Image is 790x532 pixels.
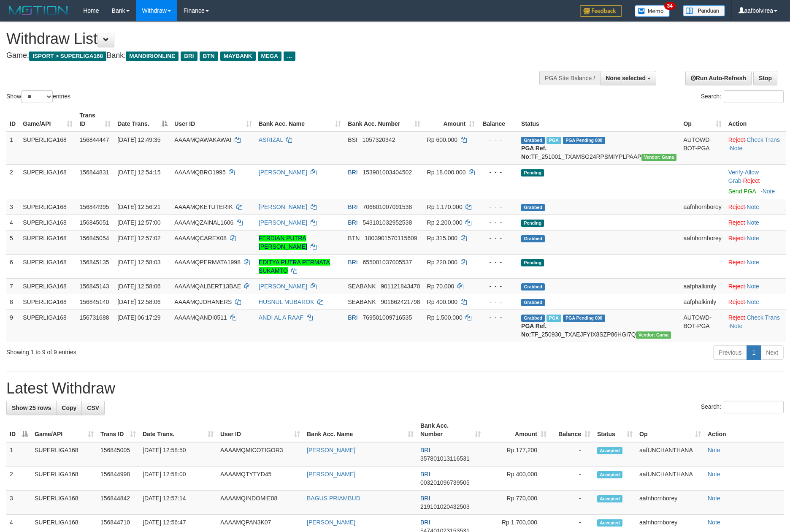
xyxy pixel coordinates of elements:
[117,204,160,210] span: [DATE] 12:56:21
[747,283,759,290] a: Note
[259,283,307,290] a: [PERSON_NAME]
[6,278,19,294] td: 7
[6,254,19,278] td: 6
[29,52,106,61] span: ISPORT > SUPERLIGA168
[79,299,109,305] span: 156845140
[484,418,550,442] th: Amount: activate to sort column ascending
[31,418,97,442] th: Game/API: activate to sort column ascending
[420,495,430,502] span: BRI
[19,254,76,278] td: SUPERLIGA168
[725,214,786,230] td: ·
[521,283,545,290] span: Grabbed
[730,323,743,329] a: Note
[174,299,232,305] span: AAAAMQJOHANERS
[521,315,545,322] span: Grabbed
[117,235,160,242] span: [DATE] 12:57:02
[680,230,725,254] td: aafnhornborey
[6,132,19,165] td: 1
[381,299,420,305] span: Copy 901662421798 to clipboard
[680,278,725,294] td: aafphalkimly
[728,283,745,290] a: Reject
[6,214,19,230] td: 4
[420,503,470,510] span: Copy 219101020432503 to clipboard
[76,108,114,132] th: Trans ID: activate to sort column ascending
[126,52,179,61] span: MANDIRIONLINE
[725,254,786,278] td: ·
[728,314,745,321] a: Reject
[31,467,97,491] td: SUPERLIGA168
[708,471,720,478] a: Note
[174,204,233,210] span: AAAAMQKETUTERIK
[307,495,360,502] a: BAGUS PRIAMBUD
[518,108,680,132] th: Status
[427,299,457,305] span: Rp 400.000
[284,52,295,61] span: ...
[348,136,357,143] span: BSI
[344,108,423,132] th: Bank Acc. Number: activate to sort column ascending
[303,418,417,442] th: Bank Acc. Name: activate to sort column ascending
[6,294,19,309] td: 8
[259,299,314,305] a: HUSNUL MUBAROK
[139,467,217,491] td: [DATE] 12:58:00
[417,418,484,442] th: Bank Acc. Number: activate to sort column ascending
[685,71,752,85] a: Run Auto-Refresh
[259,235,307,250] a: FERDIAN PUTRA [PERSON_NAME]
[217,467,303,491] td: AAAAMQTYTYD45
[79,259,109,266] span: 156845135
[606,75,646,81] span: None selected
[636,491,704,515] td: aafnhornborey
[427,219,463,226] span: Rp 2.200.000
[181,52,197,61] span: BRI
[139,442,217,467] td: [DATE] 12:58:50
[117,169,160,176] span: [DATE] 12:54:15
[6,467,31,491] td: 2
[708,495,720,502] a: Note
[482,218,514,227] div: - - -
[664,2,676,10] span: 34
[117,259,160,266] span: [DATE] 12:58:03
[420,479,470,486] span: Copy 003201096739505 to clipboard
[139,491,217,515] td: [DATE] 12:57:14
[427,314,463,321] span: Rp 1.500.000
[200,52,218,61] span: BTN
[139,418,217,442] th: Date Trans.: activate to sort column ascending
[259,169,307,176] a: [PERSON_NAME]
[97,467,139,491] td: 156844998
[427,136,457,143] span: Rp 600.000
[19,278,76,294] td: SUPERLIGA168
[763,188,775,195] a: Note
[725,309,786,342] td: · ·
[420,471,430,478] span: BRI
[550,442,594,467] td: -
[747,235,759,242] a: Note
[747,299,759,305] a: Note
[174,136,231,143] span: AAAAMQAWAKAWAI
[730,145,743,152] a: Note
[6,164,19,199] td: 2
[484,491,550,515] td: Rp 770,000
[521,137,545,144] span: Grabbed
[19,214,76,230] td: SUPERLIGA168
[550,491,594,515] td: -
[743,177,760,184] a: Reject
[6,230,19,254] td: 5
[728,219,745,226] a: Reject
[725,132,786,165] td: · ·
[6,401,57,415] a: Show 25 rows
[747,136,780,143] a: Check Trans
[427,169,466,176] span: Rp 18.000.000
[79,235,109,242] span: 156845054
[174,235,227,242] span: AAAAMQCAREX08
[482,282,514,290] div: - - -
[753,71,777,85] a: Stop
[220,52,256,61] span: MAYBANK
[708,519,720,526] a: Note
[747,314,780,321] a: Check Trans
[259,219,307,226] a: [PERSON_NAME]
[747,259,759,266] a: Note
[701,401,784,413] label: Search:
[117,219,160,226] span: [DATE] 12:57:00
[427,283,455,290] span: Rp 70.000
[365,235,417,242] span: Copy 1003901570115609 to clipboard
[6,418,31,442] th: ID: activate to sort column descending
